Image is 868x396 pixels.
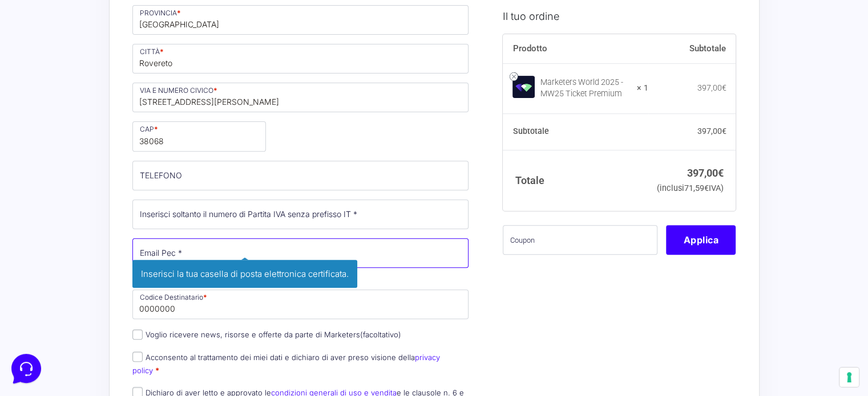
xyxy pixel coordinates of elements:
[176,307,192,317] p: Aiuto
[657,184,724,194] small: (inclusi IVA)
[697,84,726,93] bdi: 397,00
[666,226,736,255] button: Applica
[132,353,440,375] label: Acconsento al trattamento dei miei dati e dichiaro di aver preso visione della
[839,368,859,387] button: Le tue preferenze relative al consenso per le tecnologie di tracciamento
[503,226,657,255] input: Coupon
[540,77,629,100] div: Marketers World 2025 - MW25 Ticket Premium
[503,34,648,64] th: Prodotto
[18,64,41,87] img: dark
[132,199,469,229] input: Inserisci soltanto il numero di Partita IVA senza prefisso IT *
[704,184,709,194] span: €
[18,46,97,55] span: Le tue conversazioni
[721,84,726,93] span: €
[684,184,709,194] span: 71,59
[149,291,219,317] button: Aiuto
[9,9,192,27] h2: Ciao da Marketers 👋
[648,34,736,64] th: Subtotale
[132,330,401,339] label: Voglio ricevere news, risorse e offerte da parte di Marketers
[132,329,143,340] input: Voglio ricevere news, risorse e offerte da parte di Marketers(facoltativo)
[721,127,726,136] span: €
[79,291,150,317] button: Messaggi
[132,83,469,112] input: VIA E NUMERO CIVICO *
[360,330,401,339] span: (facoltativo)
[26,166,187,177] input: Cerca un articolo...
[637,83,648,95] strong: × 1
[99,307,130,317] p: Messaggi
[132,260,357,288] span: Inserisci la tua casella di posta elettronica certificata.
[718,167,724,179] span: €
[55,64,78,87] img: dark
[132,121,266,151] input: CAP *
[132,5,469,35] input: PROVINCIA *
[34,307,54,317] p: Home
[122,141,210,150] a: Apri Centro Assistenza
[512,76,535,98] img: Marketers World 2025 - MW25 Ticket Premium
[132,238,469,268] input: Email Pec *
[132,44,469,74] input: CITTÀ *
[503,9,736,24] h3: Il tuo ordine
[697,127,726,136] bdi: 397,00
[132,161,469,190] input: TELEFONO
[18,141,89,150] span: Trova una risposta
[503,150,648,211] th: Totale
[132,289,469,319] input: Codice Destinatario *
[18,96,210,119] button: Inizia una conversazione
[687,167,724,179] bdi: 397,00
[503,114,648,150] th: Subtotale
[9,291,79,317] button: Home
[74,103,168,112] span: Inizia una conversazione
[132,352,143,362] input: Acconsento al trattamento dei miei dati e dichiaro di aver preso visione dellaprivacy policy
[37,64,59,87] img: dark
[9,352,43,386] iframe: Customerly Messenger Launcher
